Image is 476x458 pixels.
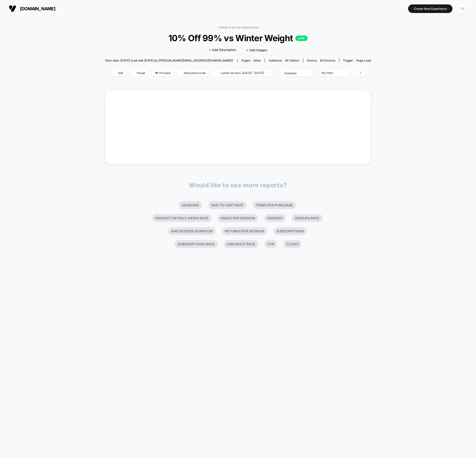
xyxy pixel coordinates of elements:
[458,4,467,13] div: DS
[177,70,209,76] span: Allocation: multi
[292,214,323,222] li: Signups Rate
[218,25,258,29] a: < Back to all live experiences
[264,240,277,248] li: Ctr
[264,214,286,222] li: Signups
[189,181,287,189] p: Would like to see more reports?
[218,214,258,222] li: Pages Per Session
[208,201,247,209] li: Add To Cart Rate
[273,227,307,235] li: Subscriptions
[111,70,127,76] span: Edit
[408,4,452,13] button: Create New Experience
[9,5,16,12] img: Visually logo
[356,59,371,62] span: Page Load
[320,59,335,62] span: all devices
[151,70,175,76] span: Preview
[118,33,357,43] span: 10% Off 99% vs Winter Weight
[7,5,57,13] button: [DOMAIN_NAME]
[105,59,233,62] span: Start date: [DATE] (Last edit [DATE] by [PERSON_NAME][EMAIL_ADDRESS][DOMAIN_NAME])
[276,70,281,77] span: |
[322,71,341,75] div: No Filter
[209,48,236,52] span: + Add Description
[283,240,302,248] li: Clicks
[253,201,296,209] li: Items Per Purchase
[20,6,55,11] span: [DOMAIN_NAME]
[212,70,273,76] span: Latest Version: [DATE] - [DATE]
[175,240,218,248] li: Subscriptions Rate
[269,59,299,62] div: Audience:
[284,71,304,75] div: sessions
[343,59,371,62] div: Trigger:
[224,240,258,248] li: Checkout Rate
[295,36,308,41] p: LIVE
[179,201,202,209] li: Sessions
[285,59,299,62] span: All Visitors
[152,214,212,222] li: Product Details Views Rate
[168,227,216,235] li: Avg Session Duration
[456,4,469,14] button: DS
[253,59,261,62] span: other
[241,59,261,62] div: Pages:
[222,227,267,235] li: Returns Per Session
[246,48,267,52] span: + Add Images
[303,59,339,62] span: Device:
[129,70,149,76] span: Pause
